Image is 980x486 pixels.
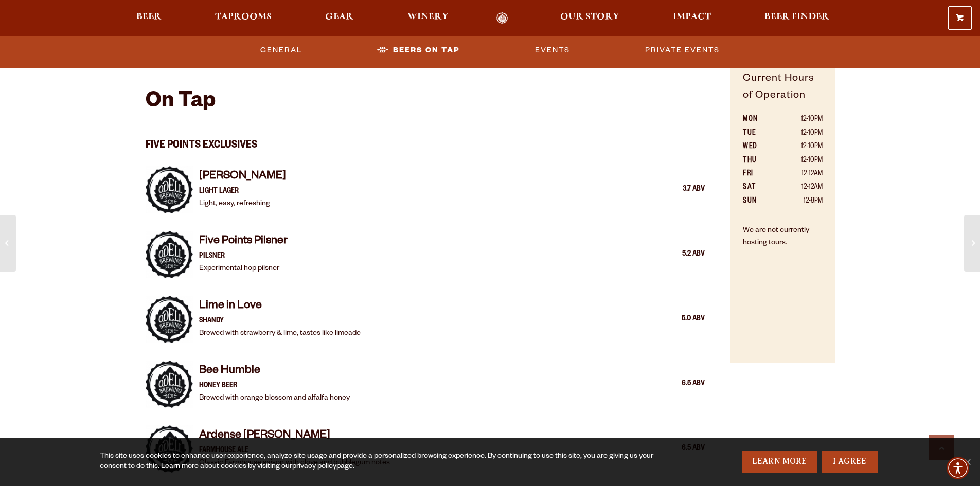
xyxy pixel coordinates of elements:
td: 12-10pm [776,113,823,127]
div: 6.5 ABV [653,377,705,391]
p: Brewed with orange blossom and alfalfa honey [199,392,350,405]
p: Light, easy, refreshing [199,198,286,210]
td: 12-10pm [776,154,823,168]
a: Winery [401,12,455,24]
img: Item Thumbnail [146,166,193,213]
td: 12-8pm [776,195,823,208]
div: 3.7 ABV [653,183,705,196]
a: I Agree [822,451,878,473]
h4: Ardense [PERSON_NAME] [199,428,390,445]
th: SUN [743,195,776,208]
td: 12-12am [776,168,823,181]
h4: Five Points Pilsner [199,234,288,250]
a: Learn More [742,451,817,473]
th: SAT [743,181,776,194]
h4: [PERSON_NAME] [199,169,286,186]
p: We are not currently hosting tours. [743,219,822,249]
span: Impact [673,13,711,21]
a: privacy policy [292,463,336,471]
td: 12-10pm [776,140,823,154]
div: Accessibility Menu [947,457,969,479]
th: WED [743,140,776,154]
th: THU [743,154,776,168]
p: Shandy [199,315,361,328]
h4: Bee Humble [199,364,350,380]
p: Brewed with strawberry & lime, tastes like limeade [199,328,361,340]
h2: On Tap [146,91,216,115]
img: Item Thumbnail [146,296,193,343]
span: Our Story [560,13,619,21]
div: 5.2 ABV [653,248,705,261]
h3: Five Points Exclusives [146,125,705,155]
a: Taprooms [208,12,278,24]
a: General [256,39,306,62]
p: Light Lager [199,186,286,198]
th: MON [743,113,776,127]
div: 5.0 ABV [653,313,705,326]
td: 12-12am [776,181,823,194]
th: FRI [743,168,776,181]
img: Item Thumbnail [146,231,193,278]
span: Winery [407,13,449,21]
span: Gear [325,13,353,21]
span: Beer Finder [764,13,829,21]
a: Gear [318,12,360,24]
a: Events [531,39,574,62]
span: Beer [136,13,162,21]
p: Honey Beer [199,380,350,392]
a: Our Story [554,12,626,24]
img: Item Thumbnail [146,425,193,473]
td: 12-10pm [776,127,823,140]
th: TUE [743,127,776,140]
a: Impact [666,12,718,24]
p: Experimental hop pilsner [199,263,288,275]
a: Scroll to top [929,435,954,460]
a: Beer Finder [758,12,836,24]
p: Pilsner [199,250,288,263]
a: Odell Home [483,12,522,24]
span: Taprooms [215,13,272,21]
h4: Lime in Love [199,299,361,315]
div: This site uses cookies to enhance user experience, analyze site usage and provide a personalized ... [100,452,657,472]
a: Private Events [641,39,724,62]
h5: Current Hours of Operation [743,71,822,114]
a: Beers on Tap [373,39,464,62]
img: Item Thumbnail [146,361,193,408]
a: Beer [130,12,168,24]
